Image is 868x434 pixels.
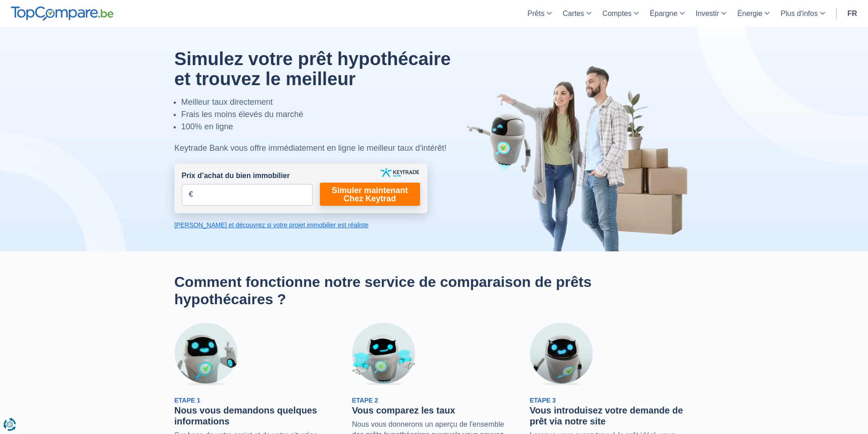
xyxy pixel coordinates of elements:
li: 100% en ligne [181,121,472,133]
a: Simuler maintenant Chez Keytrad [320,183,420,206]
span: Etape 3 [530,397,556,404]
div: Keytrade Bank vous offre immédiatement en ligne le meilleur taux d'intérêt! [175,142,472,154]
h2: Comment fonctionne notre service de comparaison de prêts hypothécaires ? [175,273,694,308]
label: Prix d’achat du bien immobilier [182,171,290,181]
span: Etape 2 [352,397,378,404]
li: Frais les moins élevés du marché [181,108,472,121]
h3: Nous vous demandons quelques informations [175,405,339,427]
a: [PERSON_NAME] et découvrez si votre projet immobilier est réaliste [175,220,427,230]
img: keytrade [380,168,419,177]
img: image-hero [466,65,694,251]
img: Etape 1 [175,323,237,386]
li: Meilleur taux directement [181,96,472,108]
img: Etape 3 [530,323,593,386]
span: € [189,189,193,200]
h3: Vous introduisez votre demande de prêt via notre site [530,405,694,427]
h1: Simulez votre prêt hypothécaire et trouvez le meilleur [175,49,472,89]
img: Etape 2 [352,323,415,386]
span: Etape 1 [175,397,200,404]
h3: Vous comparez les taux [352,405,516,416]
img: TopCompare [11,6,113,21]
